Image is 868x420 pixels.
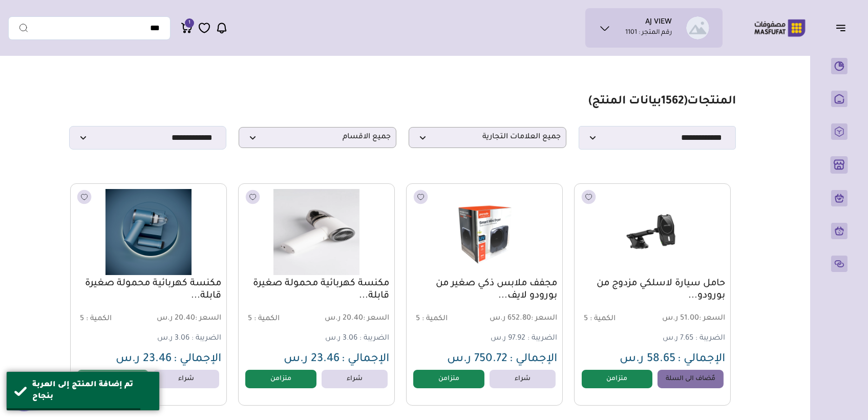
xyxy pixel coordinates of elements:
[342,353,389,366] span: الإجمالي :
[663,334,693,343] span: 7.65 ر.س
[625,28,672,38] p: رقم المتجر : 1101
[590,315,616,323] span: الكمية :
[658,370,724,388] a: مٌضاف الى السلة
[409,127,566,148] p: جميع العلامات التجارية
[76,189,221,275] img: 241.625-241.62520250714202645441609.png
[150,314,221,324] span: 20.40 ر.س
[80,315,84,323] span: 5
[32,380,152,403] div: تم إضافة المنتج إلى العربة بنجاح
[416,315,420,323] span: 5
[447,353,507,366] span: 750.72 ر.س
[510,353,557,366] span: الإجمالي :
[181,22,193,34] a: 1
[580,189,725,275] img: 241.625-241.62520250714202648877549.png
[86,315,112,323] span: الكمية :
[359,334,389,343] span: الضريبة :
[490,370,556,388] a: شراء
[325,334,357,343] span: 3.06 ر.س
[491,334,525,343] span: 97.92 ر.س
[284,353,340,366] span: 23.46 ر.س
[653,314,725,324] span: 51.00 ر.س
[678,353,725,366] span: الإجمالي :
[153,370,219,388] a: شراء
[77,370,149,388] a: متزامن
[686,16,709,39] img: AJ VIEW
[412,278,557,302] a: مجفف ملابس ذكي صغير من بورودو لايف...
[527,334,557,343] span: الضريبة :
[195,314,221,323] span: السعر :
[412,189,557,275] img: 241.625-241.6252025-07-15-68763e54ecda4.png
[157,334,189,343] span: 3.06 ر.س
[76,278,221,302] a: مكنسة كهربائية محمولة صغيرة قابلة...
[531,314,557,323] span: السعر :
[485,314,557,324] span: 652.80 ر.س
[317,314,389,324] span: 20.40 ر.س
[580,278,725,302] a: حامل سيارة لاسلكي مزدوج من بورودو...
[363,314,389,323] span: السعر :
[245,370,316,388] a: متزامن
[188,18,190,28] span: 1
[645,18,672,28] h1: AJ VIEW
[582,370,653,388] a: متزامن
[695,334,725,343] span: الضريبة :
[116,353,172,366] span: 23.46 ر.س
[192,334,221,343] span: الضريبة :
[588,95,736,110] h1: المنتجات
[422,315,448,323] span: الكمية :
[661,96,684,108] span: 1562
[620,353,675,366] span: 58.65 ر.س
[322,370,388,388] a: شراء
[414,133,561,142] span: جميع العلامات التجارية
[588,96,687,108] span: ( بيانات المنتج)
[747,18,813,38] img: Logo
[413,370,484,388] a: متزامن
[699,314,725,323] span: السعر :
[254,315,280,323] span: الكمية :
[248,315,252,323] span: 5
[174,353,221,366] span: الإجمالي :
[584,315,588,323] span: 5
